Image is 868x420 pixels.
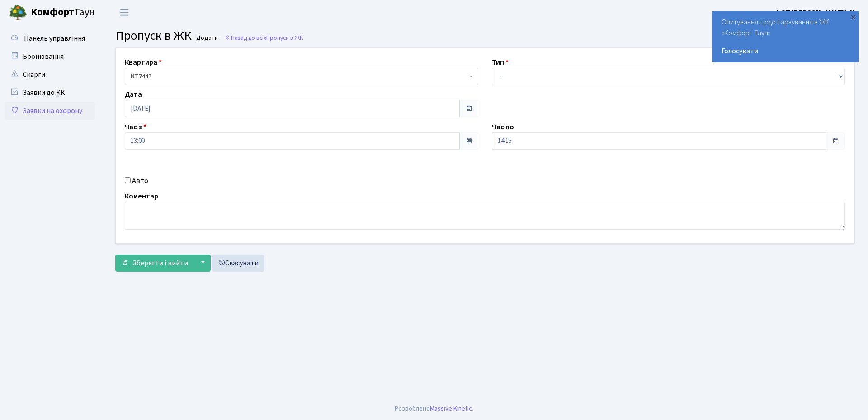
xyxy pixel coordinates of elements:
a: Панель управління [5,29,95,47]
label: Час по [492,122,514,132]
a: Скарги [5,66,95,84]
label: Коментар [125,191,158,202]
a: Назад до всіхПропуск в ЖК [225,33,303,42]
label: Час з [125,122,146,132]
label: Дата [125,89,142,100]
a: Скасувати [212,255,264,272]
span: Зберегти і вийти [132,258,188,268]
span: Таун [31,5,95,20]
span: <b>КТ7</b>&nbsp;&nbsp;&nbsp;447 [125,68,478,85]
div: Розроблено . [395,404,473,414]
label: Авто [132,175,148,186]
span: Панель управління [24,33,85,43]
button: Переключити навігацію [113,5,136,20]
label: Квартира [125,57,162,68]
a: Заявки на охорону [5,102,95,120]
span: Пропуск в ЖК [115,27,192,45]
div: × [849,12,858,21]
b: КТ7 [131,72,142,81]
a: Заявки до КК [5,84,95,102]
b: ФОП [PERSON_NAME]. Н. [775,8,857,18]
a: Massive Kinetic [430,404,472,413]
span: <b>КТ7</b>&nbsp;&nbsp;&nbsp;447 [131,72,467,81]
a: Бронювання [5,47,95,66]
label: Тип [492,57,509,68]
span: Пропуск в ЖК [266,33,303,42]
a: ФОП [PERSON_NAME]. Н. [775,7,857,18]
b: Комфорт [31,5,74,19]
img: logo.png [9,4,27,22]
button: Зберегти і вийти [115,255,194,272]
div: Опитування щодо паркування в ЖК «Комфорт Таун» [712,11,859,62]
a: Голосувати [722,46,849,57]
small: Додати . [194,34,221,42]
